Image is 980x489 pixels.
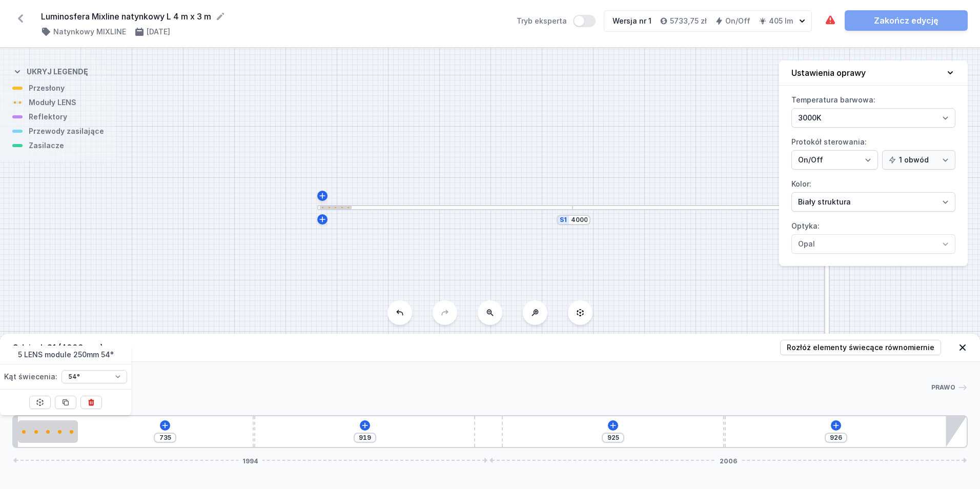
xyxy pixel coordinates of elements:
[605,434,621,442] input: Wymiar [mm]
[29,396,51,409] button: Wyśrodkuj
[769,16,793,26] h4: 405 lm
[62,370,127,383] select: Kąt świecenia:
[80,396,102,409] button: Usuń element
[517,15,596,27] label: Tryb eksperta
[12,341,103,354] h4: Odcinek S1
[55,396,76,409] button: Duplikuj
[725,16,750,26] h4: On/Off
[608,420,618,431] button: Dodaj element
[791,192,955,212] select: Kolor:
[716,457,741,463] span: 2006
[360,420,370,431] button: Dodaj element
[18,420,77,443] div: 5 LENS module 250mm 54°
[831,420,841,431] button: Dodaj element
[215,11,226,22] button: Edytuj nazwę projektu
[791,134,955,170] label: Protokół sterowania:
[58,342,103,353] span: (4000 mm)
[4,369,57,385] span: Kąt świecenia :
[571,216,587,224] input: Wymiar [mm]
[791,67,866,79] h4: Ustawienia oprawy
[779,60,968,86] button: Ustawienia oprawy
[573,15,596,27] button: Tryb eksperta
[791,218,955,254] label: Optyka:
[791,176,955,212] label: Kolor:
[12,58,88,83] button: Ukryj legendę
[160,420,170,431] button: Dodaj element
[357,434,373,442] input: Wymiar [mm]
[787,342,934,353] span: Rozłóż elementy świecące równomiernie
[882,150,955,170] select: Protokół sterowania:
[791,108,955,128] select: Temperatura barwowa:
[157,434,173,442] input: Wymiar [mm]
[53,27,126,37] h4: Natynkowy MIXLINE
[931,383,956,392] span: Prawo
[780,340,941,355] button: Rozłóż elementy świecące równomiernie
[612,16,651,26] div: Wersja nr 1
[27,67,88,77] h4: Ukryj legendę
[791,92,955,128] label: Temperatura barwowa:
[238,457,262,463] span: 1994
[147,27,170,37] h4: [DATE]
[670,16,707,26] h4: 5733,75 zł
[828,434,844,442] input: Wymiar [mm]
[791,150,878,170] select: Protokół sterowania:
[791,234,955,254] select: Optyka:
[41,10,504,23] form: Luminosfera Mixline natynkowy L 4 m x 3 m
[604,10,812,32] button: Wersja nr 15733,75 złOn/Off405 lm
